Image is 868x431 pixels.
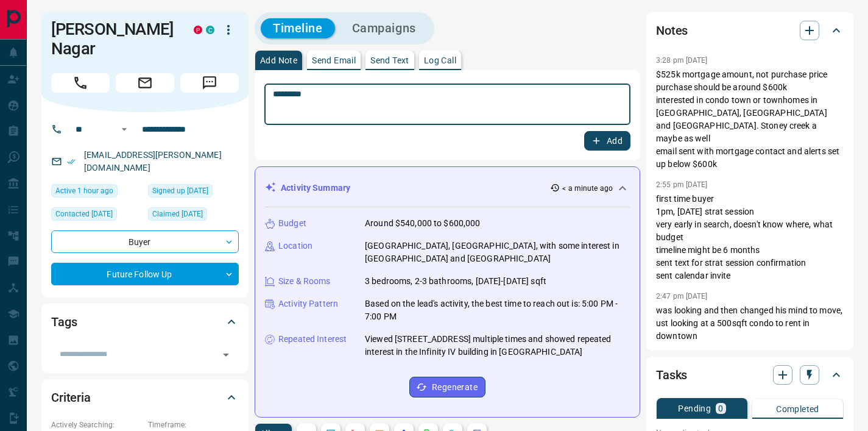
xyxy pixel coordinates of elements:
[51,307,239,337] div: Tags
[278,333,347,346] p: Repeated Interest
[424,56,456,65] p: Log Call
[656,360,844,390] div: Tasks
[656,56,708,65] p: 3:28 pm [DATE]
[206,26,214,34] div: condos.ca
[67,157,76,166] svg: Email Verified
[656,68,844,171] p: $525k mortgage amount, not purchase price purchase should be around $600k interested in condo tow...
[51,419,142,430] p: Actively Searching:
[260,56,297,65] p: Add Note
[562,183,613,194] p: < a minute ago
[116,73,174,93] span: Email
[584,131,630,151] button: Add
[51,383,239,412] div: Criteria
[365,297,630,323] p: Based on the lead's activity, the best time to reach out is: 5:00 PM - 7:00 PM
[656,16,844,45] div: Notes
[365,217,481,230] p: Around $540,000 to $600,000
[365,275,546,288] p: 3 bedrooms, 2-3 bathrooms, [DATE]-[DATE] sqft
[51,184,142,201] div: Tue Sep 16 2025
[340,18,428,38] button: Campaigns
[194,26,202,34] div: property.ca
[656,292,708,301] p: 2:47 pm [DATE]
[148,419,239,430] p: Timeframe:
[278,297,338,310] p: Activity Pattern
[370,56,409,65] p: Send Text
[312,56,356,65] p: Send Email
[265,177,630,199] div: Activity Summary< a minute ago
[365,333,630,358] p: Viewed [STREET_ADDRESS] multiple times and showed repeated interest in the Infinity IV building i...
[261,18,335,38] button: Timeline
[55,185,113,197] span: Active 1 hour ago
[51,20,175,59] h1: [PERSON_NAME] Nagar
[656,365,687,385] h2: Tasks
[278,240,312,252] p: Location
[51,207,142,224] div: Sat Apr 29 2023
[656,304,844,343] p: was looking and then changed his mind to move, ust looking at a 500sqft condo to rent in downtown
[51,73,110,93] span: Call
[55,208,113,220] span: Contacted [DATE]
[84,150,222,173] a: [EMAIL_ADDRESS][PERSON_NAME][DOMAIN_NAME]
[51,230,239,253] div: Buyer
[148,207,239,224] div: Thu Nov 23 2023
[217,346,235,363] button: Open
[180,73,239,93] span: Message
[51,263,239,285] div: Future Follow Up
[117,122,132,137] button: Open
[656,21,688,40] h2: Notes
[152,208,203,220] span: Claimed [DATE]
[148,184,239,201] div: Wed Apr 26 2023
[656,193,844,282] p: first time buyer 1pm, [DATE] strat session very early in search, doesn't know where, what budget ...
[409,377,485,397] button: Regenerate
[51,388,91,407] h2: Criteria
[51,312,77,332] h2: Tags
[152,185,208,197] span: Signed up [DATE]
[281,182,350,194] p: Activity Summary
[365,240,630,265] p: [GEOGRAPHIC_DATA], [GEOGRAPHIC_DATA], with some interest in [GEOGRAPHIC_DATA] and [GEOGRAPHIC_DATA]
[278,275,331,288] p: Size & Rooms
[656,180,708,189] p: 2:55 pm [DATE]
[278,217,306,230] p: Budget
